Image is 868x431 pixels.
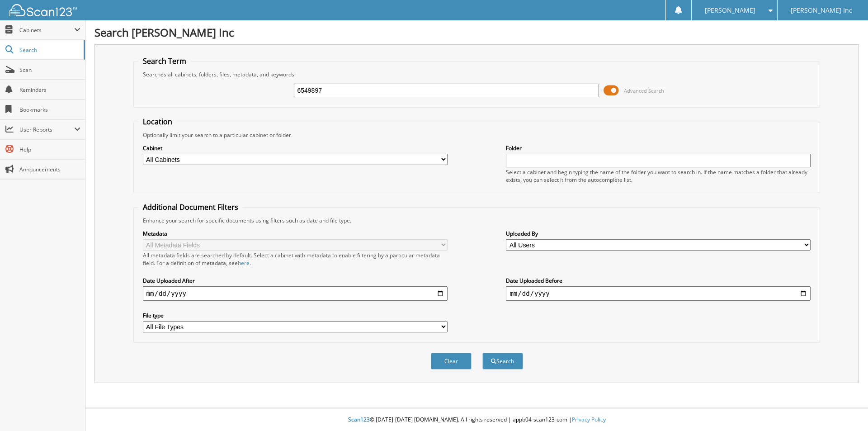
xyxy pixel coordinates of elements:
[138,117,177,127] legend: Location
[143,312,448,319] label: File type
[431,353,472,369] button: Clear
[143,286,448,301] input: start
[506,168,811,184] div: Select a cabinet and begin typing the name of the folder you want to search in. If the name match...
[19,66,80,74] span: Scan
[19,166,80,173] span: Announcements
[138,56,191,66] legend: Search Term
[572,416,606,423] a: Privacy Policy
[506,286,811,301] input: end
[138,131,816,139] div: Optionally limit your search to a particular cabinet or folder
[19,86,80,94] span: Reminders
[143,277,448,284] label: Date Uploaded After
[85,409,868,431] div: © [DATE]-[DATE] [DOMAIN_NAME]. All rights reserved | appb04-scan123-com |
[138,71,816,78] div: Searches all cabinets, folders, files, metadata, and keywords
[482,353,523,369] button: Search
[19,106,80,114] span: Bookmarks
[624,87,664,94] span: Advanced Search
[791,8,852,13] span: [PERSON_NAME] Inc
[506,144,811,152] label: Folder
[94,25,859,40] h1: Search [PERSON_NAME] Inc
[506,277,811,284] label: Date Uploaded Before
[143,230,448,237] label: Metadata
[238,259,250,267] a: here
[705,8,755,13] span: [PERSON_NAME]
[506,230,811,237] label: Uploaded By
[138,202,243,212] legend: Additional Document Filters
[19,26,74,34] span: Cabinets
[138,217,816,224] div: Enhance your search for specific documents using filters such as date and file type.
[348,416,370,423] span: Scan123
[143,144,448,152] label: Cabinet
[19,46,79,54] span: Search
[143,251,448,267] div: All metadata fields are searched by default. Select a cabinet with metadata to enable filtering b...
[19,146,80,153] span: Help
[19,126,74,133] span: User Reports
[9,4,77,16] img: scan123-logo-white.svg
